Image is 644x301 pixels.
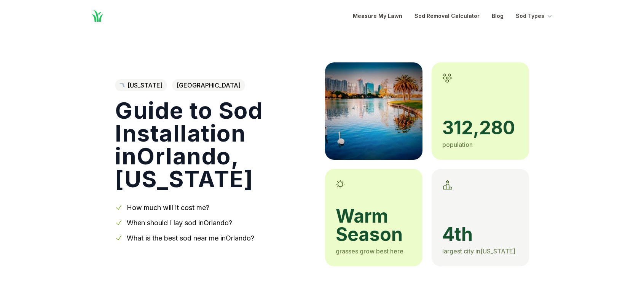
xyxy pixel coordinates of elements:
span: largest city in [US_STATE] [442,247,515,255]
h1: Guide to Sod Installation in Orlando , [US_STATE] [115,99,313,190]
img: A picture of Orlando [325,62,422,160]
span: warm season [336,207,412,244]
a: What is the best sod near me inOrlando? [127,234,254,242]
span: population [442,141,473,148]
span: [GEOGRAPHIC_DATA] [172,79,245,91]
button: Sod Types [516,11,553,21]
a: Sod Removal Calculator [414,11,480,21]
span: 312,280 [442,119,518,137]
span: 4th [442,225,518,244]
a: Measure My Lawn [353,11,402,21]
a: Blog [492,11,504,21]
a: [US_STATE] [115,79,167,91]
a: When should I lay sod inOrlando? [127,219,232,227]
img: Florida state outline [120,83,124,88]
a: How much will it cost me? [127,204,209,212]
span: grasses grow best here [336,247,403,255]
